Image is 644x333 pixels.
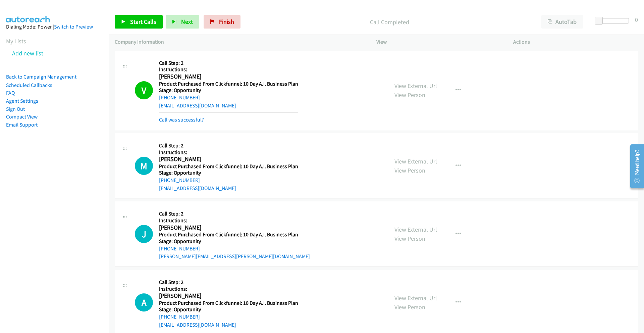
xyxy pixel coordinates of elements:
a: [PHONE_NUMBER] [159,245,200,252]
div: The call is yet to be attempted [135,225,153,243]
a: [EMAIL_ADDRESS][DOMAIN_NAME] [159,102,236,109]
h5: Product Purchased From Clickfunnel: 10 Day A.I. Business Plan [159,300,298,306]
h5: Call Step: 2 [159,210,310,217]
button: AutoTab [541,15,583,29]
a: View Person [394,303,425,311]
h5: Stage: Opportunity [159,87,298,94]
h5: Instructions: [159,149,298,156]
a: [PHONE_NUMBER] [159,94,200,101]
p: Call Completed [250,17,529,27]
h5: Product Purchased From Clickfunnel: 10 Day A.I. Business Plan [159,163,298,170]
span: Start Calls [130,18,156,26]
a: [PERSON_NAME][EMAIL_ADDRESS][PERSON_NAME][DOMAIN_NAME] [159,253,310,259]
a: [EMAIL_ADDRESS][DOMAIN_NAME] [159,185,236,191]
h5: Instructions: [159,286,298,292]
div: 0 [635,15,638,24]
h5: Call Step: 2 [159,60,298,66]
a: Add new list [12,49,43,57]
p: View [376,38,501,46]
a: Agent Settings [6,98,38,104]
a: Sign Out [6,106,25,112]
a: Finish [204,15,240,29]
h1: J [135,225,153,243]
h2: [PERSON_NAME] [159,155,296,163]
h5: Product Purchased From Clickfunnel: 10 Day A.I. Business Plan [159,81,298,87]
a: View Person [394,235,425,242]
a: [PHONE_NUMBER] [159,314,200,320]
a: Switch to Preview [54,23,93,30]
span: Finish [219,18,234,26]
h5: Instructions: [159,217,310,224]
div: The call is yet to be attempted [135,157,153,175]
h5: Call Step: 2 [159,142,298,149]
a: View Person [394,166,425,174]
a: View External Url [394,226,437,233]
p: Company Information [115,38,364,46]
a: View External Url [394,294,437,302]
div: Delay between calls (in seconds) [598,18,629,23]
h5: Stage: Opportunity [159,238,310,245]
a: View Person [394,91,425,99]
h2: [PERSON_NAME] [159,73,296,81]
h5: Product Purchased From Clickfunnel: 10 Day A.I. Business Plan [159,231,310,238]
a: [EMAIL_ADDRESS][DOMAIN_NAME] [159,322,236,328]
div: The call is yet to be attempted [135,293,153,312]
h5: Stage: Opportunity [159,306,298,313]
a: Email Support [6,122,38,128]
a: My Lists [6,37,26,45]
h1: A [135,293,153,312]
a: Compact View [6,113,38,120]
a: View External Url [394,157,437,165]
a: Start Calls [115,15,163,29]
a: FAQ [6,90,15,96]
div: Dialing Mode: Power | [6,23,103,31]
p: Actions [513,38,638,46]
a: Scheduled Callbacks [6,82,52,88]
h1: V [135,81,153,99]
h5: Instructions: [159,66,298,73]
span: Next [181,18,193,26]
a: View External Url [394,82,437,90]
a: [PHONE_NUMBER] [159,177,200,183]
a: Back to Campaign Management [6,74,76,80]
a: Call was successful? [159,116,204,123]
iframe: Resource Center [625,140,644,193]
h5: Stage: Opportunity [159,170,298,176]
h2: [PERSON_NAME] [159,292,296,300]
h2: [PERSON_NAME] [159,224,296,232]
h5: Call Step: 2 [159,279,298,286]
h1: M [135,157,153,175]
button: Next [166,15,199,29]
